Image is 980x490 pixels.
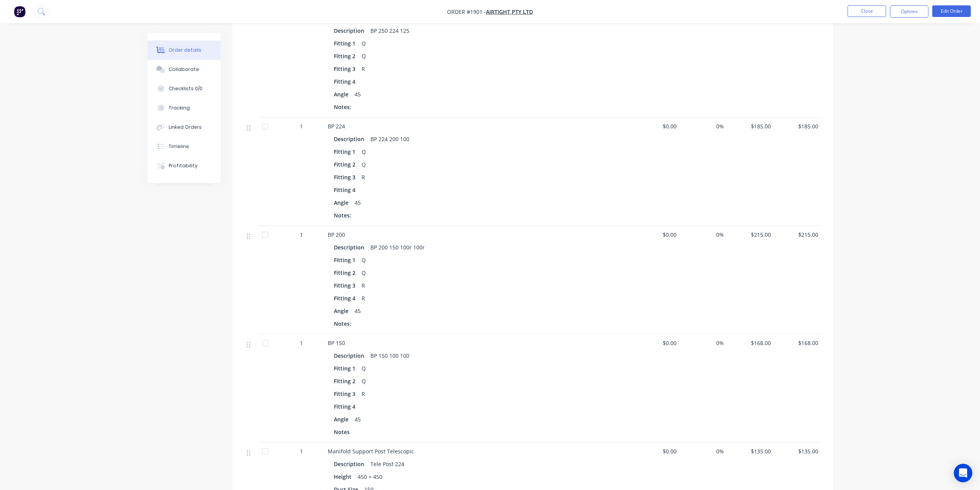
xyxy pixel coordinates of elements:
[334,388,358,399] div: Fitting 3
[636,122,677,130] span: $0.00
[358,63,368,74] div: R
[147,79,221,98] button: Checklists 0/0
[683,447,724,455] span: 0%
[334,89,352,100] div: Angle
[334,242,367,253] div: Description
[683,122,724,130] span: 0%
[367,25,412,36] div: BP 250 224 125
[352,305,364,317] div: 45
[147,118,221,137] button: Linked Orders
[334,184,358,195] div: Fitting 4
[358,146,369,157] div: Q
[334,38,358,49] div: Fitting 1
[300,447,303,455] span: 1
[730,122,771,130] span: $185.00
[147,60,221,79] button: Collaborate
[730,339,771,347] span: $168.00
[486,8,533,15] a: Airtight Pty Ltd
[352,414,364,425] div: 45
[328,123,345,130] span: BP 224
[358,254,369,266] div: Q
[169,85,203,92] div: Checklists 0/0
[300,339,303,347] span: 1
[300,231,303,239] span: 1
[334,471,355,482] div: Height
[848,5,886,17] button: Close
[334,197,352,208] div: Angle
[954,464,972,482] div: Open Intercom Messenger
[334,159,358,170] div: Fitting 2
[730,231,771,239] span: $215.00
[334,350,367,361] div: Description
[367,350,412,361] div: BP 150 100 100
[334,458,367,470] div: Description
[367,458,407,470] div: Tele Post 224
[169,143,189,150] div: Timeline
[358,38,369,49] div: Q
[334,280,358,291] div: Fitting 3
[636,231,677,239] span: $0.00
[683,231,724,239] span: 0%
[169,162,198,169] div: Profitability
[334,210,354,221] div: Notes:
[334,305,352,317] div: Angle
[890,5,928,18] button: Options
[328,448,414,455] span: Manifold Support Post Telescopic
[169,104,190,111] div: Tracking
[334,375,358,387] div: Fitting 2
[730,447,771,455] span: $135.00
[334,101,354,113] div: Notes:
[358,51,369,62] div: Q
[358,388,368,399] div: R
[358,363,369,374] div: Q
[334,363,358,374] div: Fitting 1
[147,98,221,118] button: Tracking
[147,156,221,175] button: Profitability
[147,137,221,156] button: Timeline
[334,267,358,278] div: Fitting 2
[334,172,358,183] div: Fitting 3
[932,5,971,17] button: Edit Order
[777,339,818,347] span: $168.00
[358,172,368,183] div: R
[358,375,369,387] div: Q
[358,280,368,291] div: R
[352,89,364,100] div: 45
[777,231,818,239] span: $215.00
[328,339,345,347] span: BP 150
[334,426,353,438] div: Notes
[636,339,677,347] span: $0.00
[334,318,354,329] div: Notes:
[334,25,367,36] div: Description
[169,47,201,54] div: Order details
[14,6,25,17] img: Factory
[169,66,199,73] div: Collaborate
[334,146,358,157] div: Fitting 1
[352,197,364,208] div: 45
[367,242,428,253] div: BP 200 150 100r 100r
[358,267,369,278] div: Q
[334,133,367,145] div: Description
[169,124,202,131] div: Linked Orders
[358,159,369,170] div: Q
[147,40,221,60] button: Order details
[334,254,358,266] div: Fitting 1
[358,293,368,304] div: R
[355,471,385,482] div: 450 + 450
[328,231,345,238] span: BP 200
[334,76,358,87] div: Fitting 4
[367,133,412,145] div: BP 224 200 100
[777,447,818,455] span: $135.00
[334,63,358,74] div: Fitting 3
[636,447,677,455] span: $0.00
[334,401,358,412] div: Fitting 4
[334,51,358,62] div: Fitting 2
[447,8,486,15] span: Order #1901 -
[777,122,818,130] span: $185.00
[683,339,724,347] span: 0%
[334,293,358,304] div: Fitting 4
[300,122,303,130] span: 1
[334,414,352,425] div: Angle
